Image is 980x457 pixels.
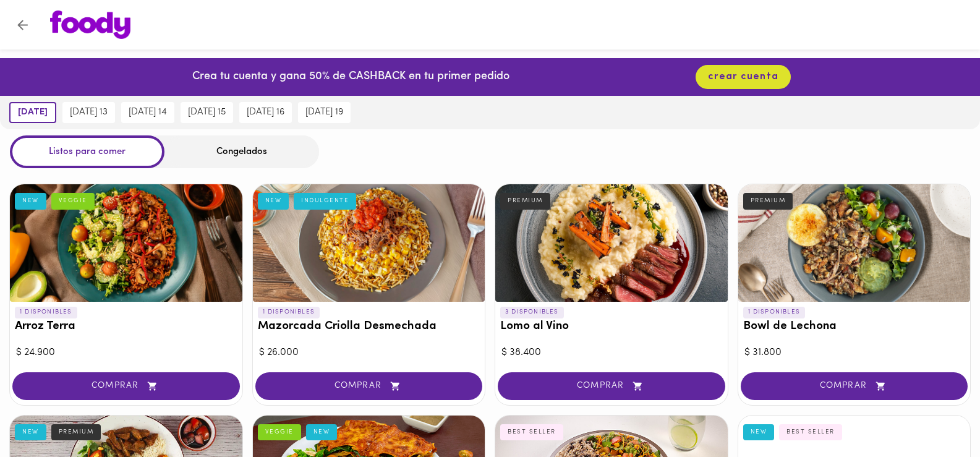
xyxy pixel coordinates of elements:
p: 3 DISPONIBLES [500,307,564,318]
button: [DATE] 16 [239,102,292,123]
span: COMPRAR [28,381,224,391]
div: INDULGENTE [294,193,356,209]
button: COMPRAR [741,372,968,400]
button: COMPRAR [255,372,483,400]
h3: Lomo al Vino [500,320,723,333]
button: [DATE] 15 [181,102,233,123]
div: NEW [15,424,46,440]
button: [DATE] 19 [298,102,351,123]
div: Arroz Terra [10,184,242,302]
div: Congelados [164,135,319,168]
span: [DATE] [18,107,48,118]
p: 1 DISPONIBLES [258,307,320,318]
div: PREMIUM [500,193,550,209]
div: $ 31.800 [744,346,965,360]
span: [DATE] 16 [247,107,284,118]
span: crear cuenta [708,71,778,83]
div: NEW [258,193,289,209]
div: Mazorcada Criolla Desmechada [253,184,485,302]
h3: Arroz Terra [15,320,237,333]
div: NEW [743,424,775,440]
span: [DATE] 13 [70,107,108,118]
div: $ 24.900 [16,346,236,360]
span: [DATE] 19 [305,107,343,118]
p: 1 DISPONIBLES [15,307,77,318]
button: Volver [7,10,38,40]
button: COMPRAR [12,372,240,400]
iframe: Messagebird Livechat Widget [908,385,968,445]
h3: Mazorcada Criolla Desmechada [258,320,480,333]
div: VEGGIE [258,424,301,440]
div: BEST SELLER [500,424,563,440]
span: COMPRAR [756,381,953,391]
button: [DATE] [9,102,56,123]
div: $ 38.400 [501,346,722,360]
h3: Bowl de Lechona [743,320,966,333]
div: PREMIUM [51,424,101,440]
span: COMPRAR [513,381,710,391]
img: logo.png [50,11,130,39]
button: COMPRAR [498,372,725,400]
div: VEGGIE [51,193,95,209]
div: Listos para comer [10,135,164,168]
div: $ 26.000 [259,346,479,360]
button: [DATE] 14 [121,102,174,123]
span: [DATE] 15 [188,107,226,118]
button: crear cuenta [696,65,791,89]
div: Bowl de Lechona [738,184,971,302]
div: PREMIUM [743,193,793,209]
p: Crea tu cuenta y gana 50% de CASHBACK en tu primer pedido [192,69,509,85]
div: NEW [306,424,338,440]
span: COMPRAR [271,381,467,391]
div: NEW [15,193,46,209]
div: Lomo al Vino [495,184,728,302]
p: 1 DISPONIBLES [743,307,806,318]
div: BEST SELLER [779,424,842,440]
span: [DATE] 14 [129,107,167,118]
button: [DATE] 13 [62,102,115,123]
